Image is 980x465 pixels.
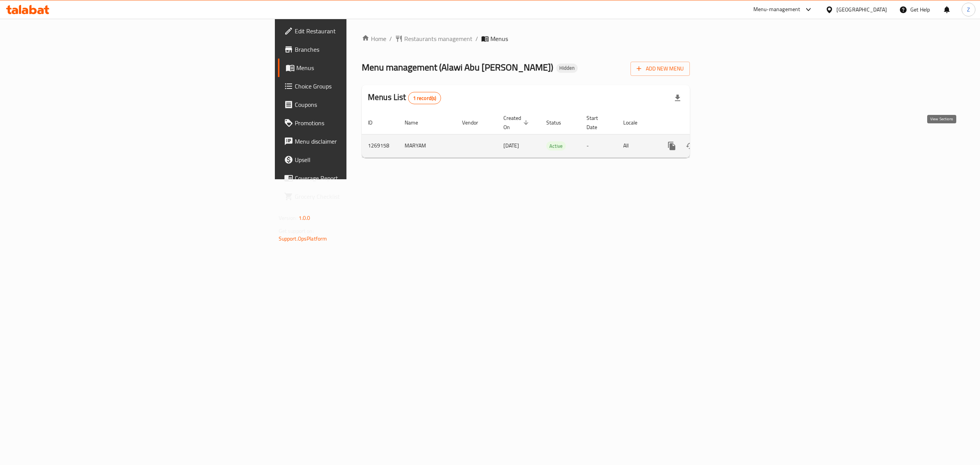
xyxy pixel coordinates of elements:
[462,118,488,127] span: Vendor
[279,234,327,244] a: Support.OpsPlatform
[556,64,578,73] div: Hidden
[279,226,314,236] span: Get support on:
[668,89,687,107] div: Export file
[681,137,699,155] button: Change Status
[546,118,571,127] span: Status
[490,34,508,43] span: Menus
[278,151,439,169] a: Upsell
[836,5,887,14] div: [GEOGRAPHIC_DATA]
[368,92,441,104] h2: Menus List
[503,141,519,151] span: [DATE]
[278,22,439,40] a: Edit Restaurant
[623,118,647,127] span: Locale
[637,64,684,74] span: Add New Menu
[295,192,433,201] span: Grocery Checklist
[295,174,433,183] span: Coverage Report
[580,134,617,157] td: -
[967,5,970,14] span: Z
[278,187,439,206] a: Grocery Checklist
[408,95,441,102] span: 1 record(s)
[405,118,428,127] span: Name
[408,92,441,104] div: Total records count
[278,114,439,132] a: Promotions
[475,34,478,43] li: /
[657,111,742,134] th: Actions
[278,59,439,77] a: Menus
[299,213,310,223] span: 1.0.0
[362,59,553,76] span: Menu management ( Alawi Abu [PERSON_NAME] )
[278,40,439,59] a: Branches
[362,111,742,158] table: enhanced table
[295,118,433,128] span: Promotions
[663,137,681,155] button: more
[278,132,439,151] a: Menu disclaimer
[296,63,433,72] span: Menus
[556,65,578,71] span: Hidden
[295,45,433,54] span: Branches
[630,62,690,76] button: Add New Menu
[617,134,657,157] td: All
[362,34,690,43] nav: breadcrumb
[295,137,433,146] span: Menu disclaimer
[503,113,531,132] span: Created On
[295,155,433,164] span: Upsell
[546,142,566,151] span: Active
[278,95,439,114] a: Coupons
[278,77,439,95] a: Choice Groups
[753,5,800,14] div: Menu-management
[586,113,608,132] span: Start Date
[368,118,382,127] span: ID
[295,82,433,91] span: Choice Groups
[278,169,439,187] a: Coverage Report
[295,26,433,36] span: Edit Restaurant
[279,213,297,223] span: Version:
[295,100,433,109] span: Coupons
